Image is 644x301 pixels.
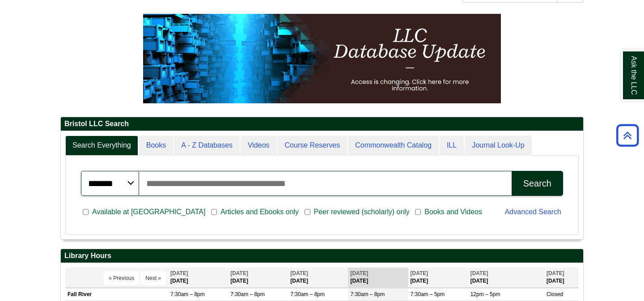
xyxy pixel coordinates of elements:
[613,129,642,141] a: Back to Top
[89,207,209,217] span: Available at [GEOGRAPHIC_DATA]
[350,270,368,276] span: [DATE]
[512,171,563,196] button: Search
[415,208,421,216] input: Books and Videos
[348,267,408,288] th: [DATE]
[468,267,544,288] th: [DATE]
[290,291,325,297] span: 7:30am – 8pm
[411,270,428,276] span: [DATE]
[61,249,583,263] h2: Library Hours
[505,208,561,216] a: Advanced Search
[440,136,464,156] a: ILL
[228,267,288,288] th: [DATE]
[143,14,501,103] img: HTML tutorial
[217,207,302,217] span: Articles and Ebooks only
[465,136,531,156] a: Journal Look-Up
[230,291,265,297] span: 7:30am – 8pm
[170,270,188,276] span: [DATE]
[211,208,217,216] input: Articles and Ebooks only
[174,136,240,156] a: A - Z Databases
[83,208,89,216] input: Available at [GEOGRAPHIC_DATA]
[230,270,248,276] span: [DATE]
[547,270,564,276] span: [DATE]
[288,267,348,288] th: [DATE]
[305,208,310,216] input: Peer reviewed (scholarly) only
[470,291,500,297] span: 12pm – 5pm
[310,207,413,217] span: Peer reviewed (scholarly) only
[290,270,308,276] span: [DATE]
[168,267,228,288] th: [DATE]
[170,291,205,297] span: 7:30am – 8pm
[140,271,166,285] button: Next »
[348,136,439,156] a: Commonwealth Catalog
[61,117,583,131] h2: Bristol LLC Search
[547,291,563,297] span: Closed
[278,136,347,156] a: Course Reserves
[470,270,488,276] span: [DATE]
[104,271,139,285] button: « Previous
[408,267,468,288] th: [DATE]
[523,178,551,189] div: Search
[350,291,385,297] span: 7:30am – 8pm
[65,288,168,301] td: Fall River
[421,207,486,217] span: Books and Videos
[139,136,173,156] a: Books
[65,136,138,156] a: Search Everything
[544,267,579,288] th: [DATE]
[241,136,277,156] a: Videos
[411,291,445,297] span: 7:30am – 5pm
